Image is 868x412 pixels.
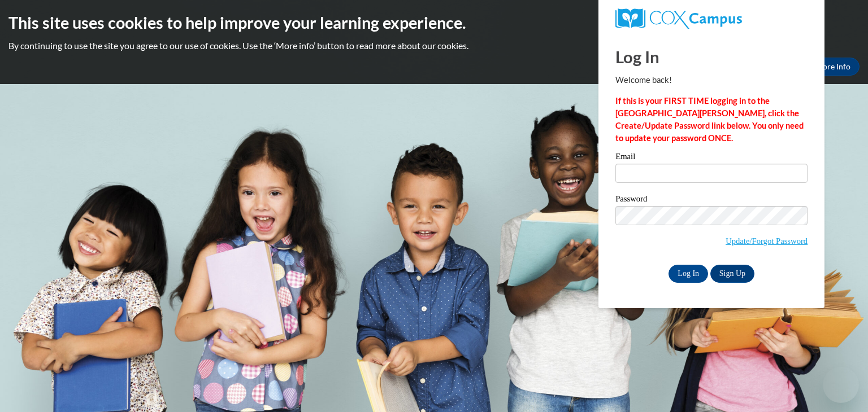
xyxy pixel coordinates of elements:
a: More Info [806,58,860,76]
a: COX Campus [615,8,808,29]
input: Log In [669,265,708,283]
label: Password [615,195,808,206]
h2: This site uses cookies to help improve your learning experience. [8,11,860,34]
p: Welcome back! [615,74,808,86]
strong: If this is your FIRST TIME logging in to the [GEOGRAPHIC_DATA][PERSON_NAME], click the Create/Upd... [615,96,804,143]
label: Email [615,152,808,164]
p: By continuing to use the site you agree to our use of cookies. Use the ‘More info’ button to read... [8,40,860,52]
img: COX Campus [615,8,742,29]
a: Update/Forgot Password [726,236,808,246]
h1: Log In [615,45,808,68]
iframe: Button to launch messaging window [823,367,859,403]
a: Sign Up [710,265,754,283]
